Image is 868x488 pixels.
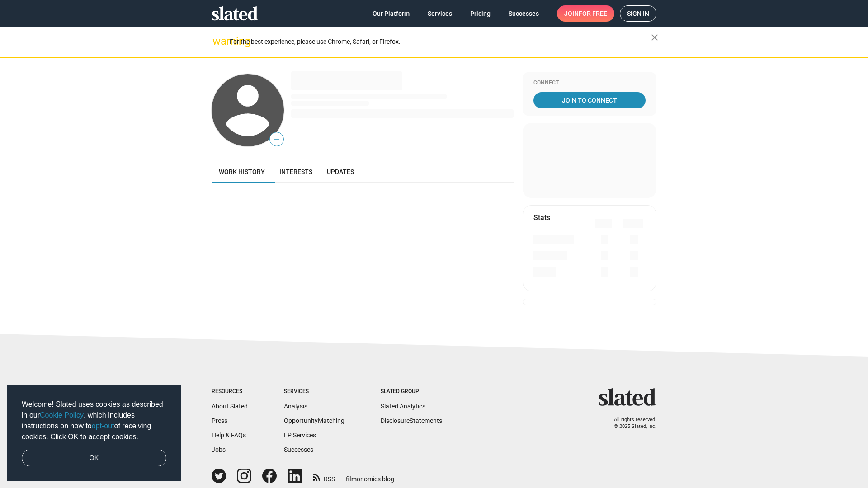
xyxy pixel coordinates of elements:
[279,168,312,175] span: Interests
[533,213,550,222] mat-card-title: Stats
[557,5,614,22] a: Joinfor free
[533,80,646,87] div: Connect
[212,446,226,453] a: Jobs
[428,5,452,22] span: Services
[272,161,320,183] a: Interests
[284,446,313,453] a: Successes
[7,385,181,481] div: cookieconsent
[620,5,656,22] a: Sign in
[535,92,644,108] span: Join To Connect
[313,469,335,483] a: RSS
[22,399,166,442] span: Welcome! Slated uses cookies as described in our , which includes instructions on how to of recei...
[219,168,265,175] span: Work history
[463,5,498,22] a: Pricing
[579,5,607,22] span: for free
[649,32,660,43] mat-icon: close
[381,403,425,410] a: Slated Analytics
[564,5,607,22] span: Join
[327,168,354,175] span: Updates
[604,417,656,430] p: All rights reserved. © 2025 Slated, Inc.
[40,411,84,419] a: Cookie Policy
[92,422,114,430] a: opt-out
[284,417,344,424] a: OpportunityMatching
[230,36,651,48] div: For the best experience, please use Chrome, Safari, or Firefox.
[509,5,539,22] span: Successes
[212,417,227,424] a: Press
[346,475,357,483] span: film
[284,432,316,439] a: EP Services
[320,161,361,183] a: Updates
[381,388,442,395] div: Slated Group
[381,417,442,424] a: DisclosureStatements
[346,468,394,483] a: filmonomics blog
[420,5,459,22] a: Services
[212,432,246,439] a: Help & FAQs
[373,5,410,22] span: Our Platform
[284,388,344,395] div: Services
[212,403,248,410] a: About Slated
[365,5,417,22] a: Our Platform
[22,450,166,467] a: dismiss cookie message
[284,403,307,410] a: Analysis
[470,5,491,22] span: Pricing
[212,388,248,395] div: Resources
[501,5,546,22] a: Successes
[212,161,272,183] a: Work history
[627,6,649,21] span: Sign in
[270,134,283,145] span: —
[533,92,646,108] a: Join To Connect
[212,36,223,47] mat-icon: warning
